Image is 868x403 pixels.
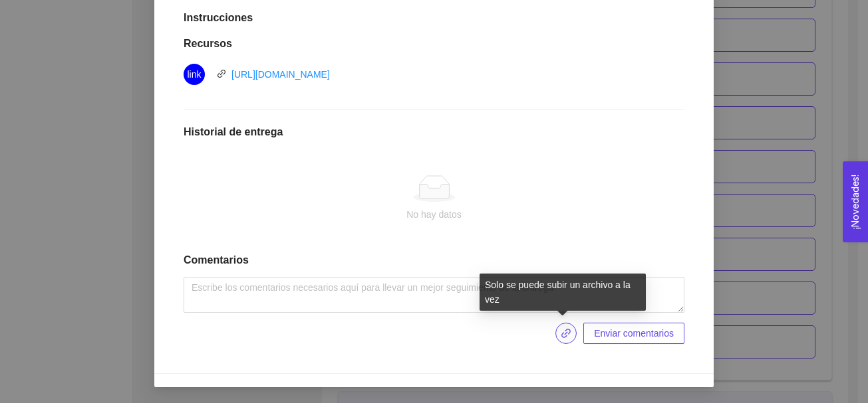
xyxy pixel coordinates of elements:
button: link [555,323,577,344]
button: Open Feedback Widget [843,161,868,242]
h1: Historial de entrega [184,125,684,139]
h1: Recursos [184,37,684,50]
span: link [187,64,201,85]
span: link [556,328,576,339]
h1: Comentarios [184,254,684,267]
div: Solo se puede subir un archivo a la vez [480,274,646,311]
div: No hay datos [194,207,674,222]
span: link [555,328,577,339]
button: Enviar comentarios [583,323,684,344]
span: Enviar comentarios [594,326,674,341]
h1: Instrucciones [184,11,684,25]
a: [URL][DOMAIN_NAME] [231,69,330,80]
span: link [217,69,226,78]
